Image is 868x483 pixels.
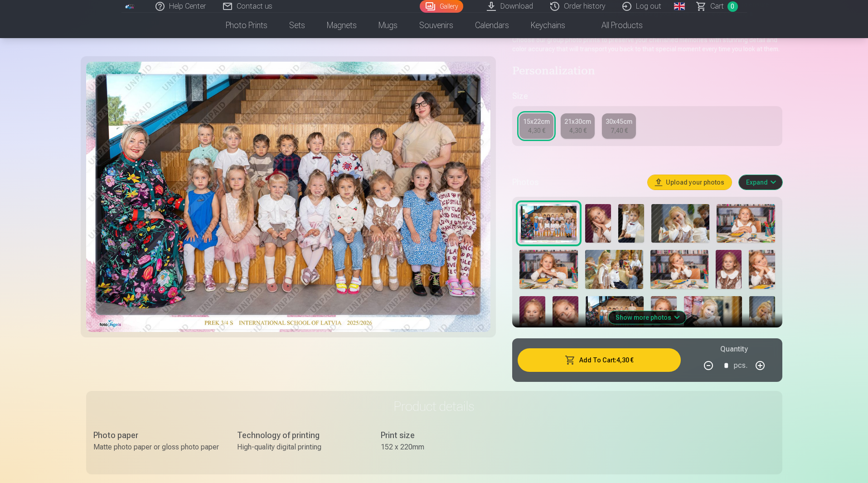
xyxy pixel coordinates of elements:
[561,113,595,139] a: 21x30cm4,30 €
[727,1,738,12] span: 0
[564,117,591,126] div: 21x30cm
[316,13,368,38] a: Magnets
[93,429,219,442] div: Photo paper
[576,13,654,38] a: All products
[237,442,363,453] div: High-quality digital printing
[215,13,278,38] a: Photo prints
[523,117,550,126] div: 15x22cm
[512,176,640,189] h5: Photos
[608,311,686,324] button: Show more photos
[278,13,316,38] a: Sets
[602,113,636,139] a: 30x45cm7,40 €
[611,126,628,135] div: 7,40 €
[520,13,576,38] a: Keychains
[739,175,782,190] button: Expand
[93,442,219,453] div: Matte photo paper or gloss photo paper
[648,175,732,190] button: Upload your photos
[512,64,782,79] h4: Personalization
[518,348,680,372] button: Add To Cart:4,30 €
[569,126,587,135] div: 4,30 €
[464,13,520,38] a: Calendars
[519,113,553,139] a: 15x22cm4,30 €
[125,4,135,9] img: /fa1
[408,13,464,38] a: Souvenirs
[512,90,782,102] h5: Size
[606,117,632,126] div: 30x45cm
[368,13,408,38] a: Mugs
[710,1,724,12] span: Сart
[93,398,775,415] h3: Product details
[512,35,782,54] p: Choose our group photo prints to preserve your cherished memories with stunning detail and color ...
[381,442,506,453] div: 152 x 220mm
[720,344,748,355] h5: Quantity
[528,126,545,135] div: 4,30 €
[381,429,506,442] div: Print size
[734,355,747,376] div: pcs.
[237,429,363,442] div: Technology of printing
